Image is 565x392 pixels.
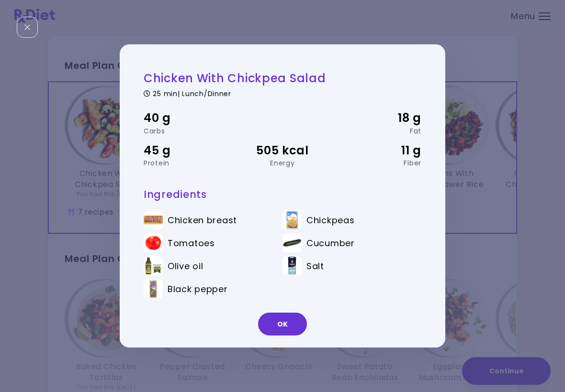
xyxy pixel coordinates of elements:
span: Chickpeas [306,215,354,225]
div: Fiber [329,160,421,166]
span: Tomatoes [168,238,215,248]
div: 40 g [144,109,236,127]
div: Close [17,17,38,38]
div: Protein [144,160,236,166]
span: Black pepper [168,283,228,294]
div: Fat [329,127,421,134]
h2: Chicken With Chickpea Salad [144,71,421,86]
div: 45 g [144,141,236,159]
span: Cucumber [306,238,355,248]
span: Salt [306,261,324,271]
h3: Ingredients [144,188,421,201]
span: Olive oil [168,261,203,271]
span: Chicken breast [168,215,237,225]
div: 505 kcal [236,141,328,159]
div: 11 g [329,141,421,159]
div: 18 g [329,109,421,127]
div: 25 min | Lunch/Dinner [144,88,421,97]
button: OK [258,313,307,336]
div: Energy [236,160,328,166]
div: Carbs [144,127,236,134]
